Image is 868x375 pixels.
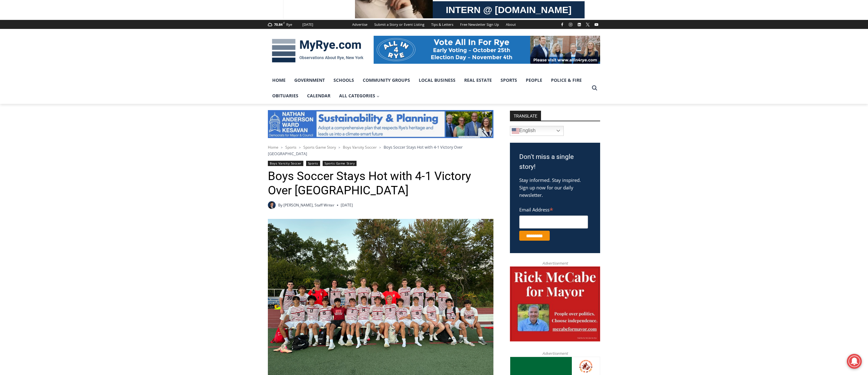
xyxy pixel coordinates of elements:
[428,20,457,29] a: Tips & Letters
[303,145,336,150] a: Sports Game Story
[323,161,357,166] a: Sports Game Story
[349,20,519,29] nav: Secondary Navigation
[0,62,90,77] a: [PERSON_NAME] Read Sanctuary Fall Fest: [DATE]
[567,21,574,28] a: Instagram
[268,145,278,150] a: Home
[519,176,591,199] p: Stay informed. Stay inspired. Sign up now for our daily newsletter.
[69,53,71,59] div: /
[460,72,496,88] a: Real Estate
[268,161,303,166] a: Boys Varsity Soccer
[65,53,68,59] div: 1
[521,72,547,88] a: People
[510,111,541,121] strong: TRANSLATE
[163,62,288,76] span: Intern @ [DOMAIN_NAME]
[576,21,583,28] a: Linkedin
[374,36,600,64] img: All in for Rye
[379,145,381,150] span: >
[281,145,283,150] span: >
[519,152,591,172] h3: Don't miss a single story!
[157,0,294,60] div: "I learned about the history of a place I’d honestly never considered even as a resident of [GEOG...
[329,72,358,88] a: Schools
[268,201,276,209] img: Charlie Morris headshot PROFESSIONAL HEADSHOT
[341,202,353,208] time: [DATE]
[306,161,320,166] a: Sports
[536,350,574,356] span: Advertisement
[268,35,367,67] img: MyRye.com
[371,20,428,29] a: Submit a Story or Event Listing
[283,21,285,25] span: F
[536,260,574,266] span: Advertisement
[285,145,296,150] a: Sports
[5,62,80,77] h4: [PERSON_NAME] Read Sanctuary Fall Fest: [DATE]
[349,20,371,29] a: Advertise
[286,22,292,27] div: Rye
[268,72,290,88] a: Home
[268,169,493,197] h1: Boys Soccer Stays Hot with 4-1 Victory Over [GEOGRAPHIC_DATA]
[558,21,566,28] a: Facebook
[302,22,313,27] div: [DATE]
[547,72,586,88] a: Police & Fire
[338,145,340,150] span: >
[268,201,276,209] a: Author image
[496,72,521,88] a: Sports
[414,72,460,88] a: Local Business
[274,22,282,27] span: 70.84
[283,202,334,208] a: [PERSON_NAME], Staff Writer
[65,18,87,51] div: Co-sponsored by Westchester County Parks
[150,60,301,77] a: Intern @ [DOMAIN_NAME]
[510,126,564,136] a: English
[510,266,600,342] img: McCabe for Mayor
[593,21,600,28] a: YouTube
[290,72,329,88] a: Government
[584,21,591,28] a: X
[268,88,303,104] a: Obituaries
[343,145,377,150] a: Boys Varsity Soccer
[589,82,600,94] button: View Search Form
[358,72,414,88] a: Community Groups
[0,0,62,62] img: s_800_29ca6ca9-f6cc-433c-a631-14f6620ca39b.jpeg
[268,144,463,156] span: Boys Soccer Stays Hot with 4-1 Victory Over [GEOGRAPHIC_DATA]
[335,88,384,104] button: Child menu of All Categories
[457,20,502,29] a: Free Newsletter Sign Up
[278,202,282,208] span: By
[268,144,493,157] nav: Breadcrumbs
[299,145,301,150] span: >
[512,127,519,135] img: en
[303,88,335,104] a: Calendar
[502,20,519,29] a: About
[519,203,588,215] label: Email Address
[72,53,75,59] div: 6
[268,72,589,104] nav: Primary Navigation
